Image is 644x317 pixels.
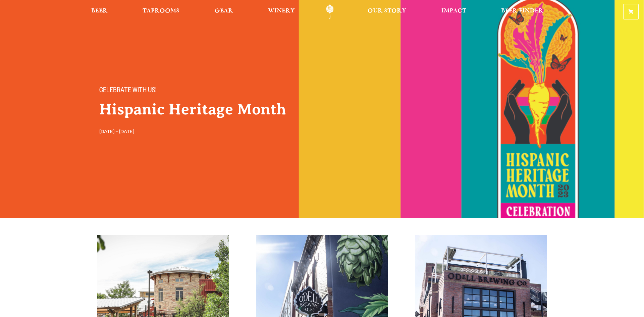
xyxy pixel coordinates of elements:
[268,8,295,14] span: Winery
[91,8,108,14] span: Beer
[441,8,466,14] span: Impact
[210,4,237,19] a: Gear
[99,128,271,137] p: [DATE] – [DATE]
[99,101,309,118] h2: Hispanic Heritage Month
[437,4,471,19] a: Impact
[143,8,179,14] span: Taprooms
[99,87,157,96] span: Celebrate with us!
[501,8,543,14] span: Beer Finder
[363,4,411,19] a: Our Story
[317,4,342,19] a: Odell Home
[215,8,233,14] span: Gear
[264,4,299,19] a: Winery
[497,4,548,19] a: Beer Finder
[138,4,184,19] a: Taprooms
[87,4,112,19] a: Beer
[368,8,406,14] span: Our Story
